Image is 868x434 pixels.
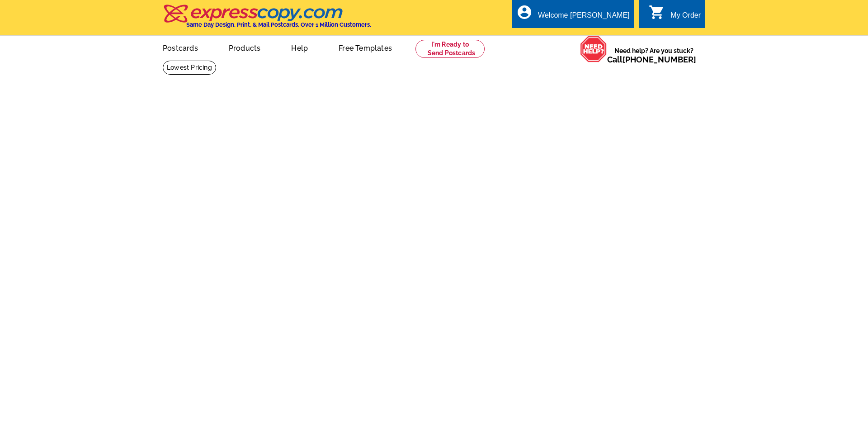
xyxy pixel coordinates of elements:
span: Call [607,55,696,64]
span: Need help? Are you stuck? [607,46,701,64]
div: My Order [670,11,701,24]
a: Same Day Design, Print, & Mail Postcards. Over 1 Million Customers. [163,11,371,28]
a: Products [214,37,275,58]
a: [PHONE_NUMBER] [623,55,696,64]
a: Free Templates [324,37,406,58]
div: Welcome [PERSON_NAME] [538,11,629,24]
h4: Same Day Design, Print, & Mail Postcards. Over 1 Million Customers. [186,21,371,28]
i: account_circle [516,4,533,20]
a: shopping_cart My Order [649,10,701,21]
a: Postcards [148,37,212,58]
i: shopping_cart [649,4,665,20]
img: help [580,36,607,62]
a: Help [277,37,322,58]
